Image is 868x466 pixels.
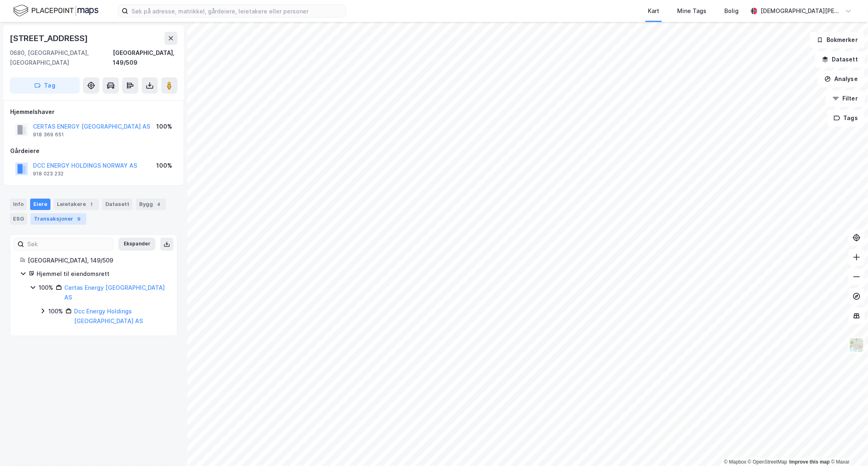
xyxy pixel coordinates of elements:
a: Certas Energy [GEOGRAPHIC_DATA] AS [64,284,165,301]
div: ESG [10,213,27,225]
div: [GEOGRAPHIC_DATA], 149/509 [113,48,177,68]
img: logo.f888ab2527a4732fd821a326f86c7f29.svg [13,4,98,18]
a: OpenStreetMap [748,459,787,465]
input: Søk [24,238,113,250]
div: Transaksjoner [31,213,86,225]
div: 0680, [GEOGRAPHIC_DATA], [GEOGRAPHIC_DATA] [10,48,113,68]
div: Info [10,199,27,210]
div: 1 [87,200,96,208]
div: Gårdeiere [10,146,177,156]
div: Bolig [724,6,739,16]
button: Tags [827,110,865,126]
div: Kart [648,6,659,16]
div: 918 369 651 [33,131,64,138]
button: Bokmerker [810,32,865,48]
div: Kontrollprogram for chat [827,427,868,466]
a: Mapbox [724,459,746,465]
button: Ekspander [118,238,155,251]
div: 100% [156,122,172,131]
button: Analyse [818,71,865,87]
img: Z [849,337,864,353]
div: Eiere [30,199,50,210]
div: 100% [48,306,63,316]
a: Dcc Energy Holdings [GEOGRAPHIC_DATA] AS [74,308,143,324]
div: [STREET_ADDRESS] [10,32,90,45]
div: Datasett [102,199,133,210]
div: 9 [75,215,83,223]
div: Hjemmel til eiendomsrett [37,269,167,279]
div: Leietakere [54,199,99,210]
button: Tag [10,77,80,94]
div: Mine Tags [677,6,706,16]
input: Søk på adresse, matrikkel, gårdeiere, leietakere eller personer [128,5,345,17]
div: Hjemmelshaver [10,107,177,117]
div: [GEOGRAPHIC_DATA], 149/509 [28,256,167,265]
div: 918 023 232 [33,171,63,177]
iframe: Chat Widget [827,427,868,466]
div: 100% [39,283,53,293]
div: 100% [156,161,172,171]
div: 4 [155,200,163,208]
a: Improve this map [789,459,830,465]
button: Datasett [815,51,865,68]
div: [DEMOGRAPHIC_DATA][PERSON_NAME] [761,6,842,16]
div: Bygg [136,199,166,210]
button: Filter [826,90,865,107]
